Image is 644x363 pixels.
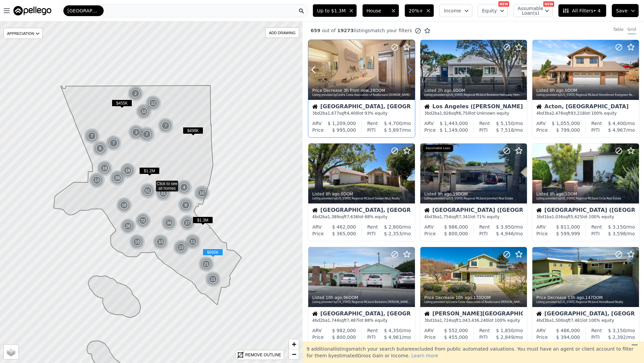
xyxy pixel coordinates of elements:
div: Price [312,230,324,237]
span: $ 462,000 [332,224,356,230]
a: Listed 10h ago,96DOMListing provided by[US_STATE] Regional MLSand Berkshire [PERSON_NAME] SerHous... [308,247,415,345]
button: Save [612,4,639,17]
span: $ 2,849 [496,335,514,340]
span: 1,677 [328,111,339,116]
img: House [312,104,318,109]
img: g1.png [106,135,122,151]
a: Listed 6h ago,0DOMListing provided by[US_STATE] Regional MLSand HomeSmart Evergreen RealtyHouseAc... [532,40,639,138]
span: Up to $1.3M [317,7,345,14]
span: 2,476 [552,111,563,116]
span: $ 982,000 [332,328,356,333]
span: 5,625 [571,215,582,219]
span: $ 800,000 [444,231,468,236]
a: Zoom in [289,339,299,349]
span: $ 4,700 [384,121,402,126]
img: g1.png [185,234,201,250]
span: $ 5,897 [384,127,402,133]
span: 1,500 [552,318,563,323]
div: ARV [312,224,322,230]
span: 1,724 [440,318,451,323]
img: g1.png [161,215,177,231]
div: /mo [376,127,411,133]
span: $ 4,350 [384,328,402,333]
span: $ 1,850 [496,328,514,333]
div: Listed , 19 DOM [424,191,524,197]
span: 7,636 [346,215,358,219]
div: ARV [424,224,434,230]
img: g1.png [109,170,126,186]
div: 4 bd 3 ba sqft lot · 71% equity [424,214,523,220]
div: [GEOGRAPHIC_DATA] ([GEOGRAPHIC_DATA]) [424,207,523,214]
div: Listed , 96 DOM [312,295,412,300]
img: House [424,311,430,316]
div: 7 [84,128,100,144]
span: $ 4,967 [608,127,626,133]
span: $995K [203,249,223,256]
div: PITI [479,127,488,133]
span: $ 1,055,000 [552,121,580,126]
div: [GEOGRAPHIC_DATA] ([GEOGRAPHIC_DATA][PERSON_NAME]) [536,207,635,214]
span: $ 552,000 [444,328,468,333]
span: 7,487 [346,318,358,323]
div: /mo [376,230,411,237]
div: 16 [116,197,132,213]
div: Listing provided by [US_STATE] Regional MLS and HomeSmart Evergreen Realty [536,93,636,97]
a: Listed 9h ago,19DOMListing provided by[US_STATE] Regional MLSand JohnHart Real EstateAssumable Lo... [420,143,527,241]
img: g1.png [120,218,137,234]
span: $1.3M [193,217,213,224]
span: $ 365,000 [332,231,356,236]
div: Rent [367,224,378,230]
div: 19 [120,163,136,179]
div: 11 [205,271,221,287]
div: 9 additional listing s match your search but are excluded from public automated valuations. You m... [303,342,644,363]
span: $ 455,000 [444,335,468,340]
span: $ 995,000 [332,127,356,133]
time: 2025-09-15 10:17 [550,88,563,93]
a: Listed 9h ago,1DOMListing provided by[US_STATE] Regional MLSand Circle Real EstateHouse[GEOGRAPHI... [532,143,639,241]
div: out of listings [303,27,431,34]
div: PITI [479,230,488,237]
div: /mo [378,327,411,334]
div: /mo [490,120,523,127]
img: g1.png [194,185,210,201]
div: 7 [158,118,174,134]
img: g2.png [135,212,152,229]
img: g1.png [158,118,174,134]
a: Layers [4,345,18,359]
div: Grid [628,27,636,34]
div: 17 [179,215,196,231]
div: 13 [89,172,105,188]
div: Price [424,127,436,133]
span: House [367,7,388,14]
div: 3 [128,124,144,140]
span: $ 799,000 [556,127,580,133]
span: Save [616,7,628,14]
span: $1.2M [139,167,160,174]
time: 2025-09-15 03:40 [568,295,584,300]
div: ARV [536,327,546,334]
div: ARV [424,120,434,127]
img: g1.png [116,197,132,213]
img: Pellego [13,6,51,15]
div: Rent [367,120,378,127]
div: Assumable Loan [423,145,453,152]
span: $ 986,000 [444,224,468,230]
span: $455K [112,100,132,107]
div: Price [536,127,548,133]
img: g1.png [153,234,169,250]
div: 2 [127,85,144,102]
button: House [362,4,399,17]
div: 7 [106,135,122,151]
span: 93,218 [571,111,585,116]
div: APPRECIATION [3,28,43,39]
a: Price Decrease 3h from now,28DOMListing provided byContra Costa Association of Realtorsand [DOMAI... [308,40,415,138]
a: Price Decrease 10h ago,170DOMListing provided byContra Costa Association of Realtorsand [PERSON_N... [420,247,527,345]
div: 19 [129,234,145,250]
div: /mo [378,120,411,127]
div: Listing provided by [US_STATE] Regional MLS and Circle Real Estate [536,197,636,201]
div: Price [536,334,548,341]
a: Listed 2h ago,0DOMListing provided by[US_STATE] Regional MLSand Berkshire Hathaway HomeServices [... [420,40,527,138]
div: PITI [591,334,600,341]
button: Up to $1.3M [313,4,357,17]
img: g1.png [179,215,196,231]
